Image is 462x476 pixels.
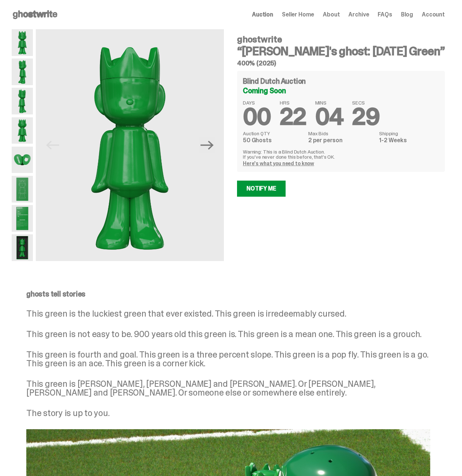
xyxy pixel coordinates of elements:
dt: Shipping [379,131,439,136]
span: 04 [315,102,344,132]
img: Schrodinger_Green_Hero_13.png [12,234,33,261]
span: 29 [352,102,379,132]
span: SECS [352,100,379,105]
h3: “[PERSON_NAME]'s ghost: [DATE] Green” [237,45,445,57]
dt: Auction QTY [243,131,304,136]
a: Here's what you need to know [243,160,314,167]
dt: Max Bids [308,131,375,136]
p: This green is the luckiest green that ever existed. This green is irredeemably cursed. [26,309,430,318]
a: Blog [401,12,413,18]
img: Schrodinger_Green_Hero_1.png [36,29,224,265]
span: 00 [243,102,271,132]
img: Schrodinger_Green_Hero_7.png [12,147,33,173]
p: This green is fourth and goal. This green is a three percent slope. This green is a pop fly. This... [26,350,430,368]
a: About [323,12,340,18]
a: Notify Me [237,181,286,197]
p: The story is up to you. [26,409,430,418]
img: Schrodinger_Green_Hero_12.png [12,205,33,232]
p: Warning: This is a Blind Dutch Auction. If you’ve never done this before, that’s OK. [243,149,439,159]
img: Schrodinger_Green_Hero_2.png [12,58,33,85]
a: Archive [348,12,369,18]
a: Auction [252,12,273,18]
span: MINS [315,100,344,105]
img: Schrodinger_Green_Hero_6.png [12,117,33,144]
h5: 400% (2025) [237,60,445,67]
img: Schrodinger_Green_Hero_3.png [12,88,33,114]
a: Seller Home [282,12,314,18]
div: Coming Soon [243,87,439,94]
p: This green is not easy to be. 900 years old this green is. This green is a mean one. This green i... [26,330,430,339]
span: 22 [280,102,306,132]
a: Account [422,12,445,18]
img: Schrodinger_Green_Hero_1.png [12,29,33,56]
h4: Blind Dutch Auction [243,78,306,85]
img: Schrodinger_Green_Hero_9.png [12,176,33,203]
dd: 2 per person [308,137,375,143]
button: Next [199,137,215,153]
p: This green is [PERSON_NAME], [PERSON_NAME] and [PERSON_NAME]. Or [PERSON_NAME], [PERSON_NAME] and... [26,379,430,397]
span: HRS [280,100,306,105]
h4: ghostwrite [237,35,445,44]
a: FAQs [378,12,392,18]
dd: 50 Ghosts [243,137,304,143]
dd: 1-2 Weeks [379,137,439,143]
span: DAYS [243,100,271,105]
p: ghosts tell stories [26,290,430,298]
